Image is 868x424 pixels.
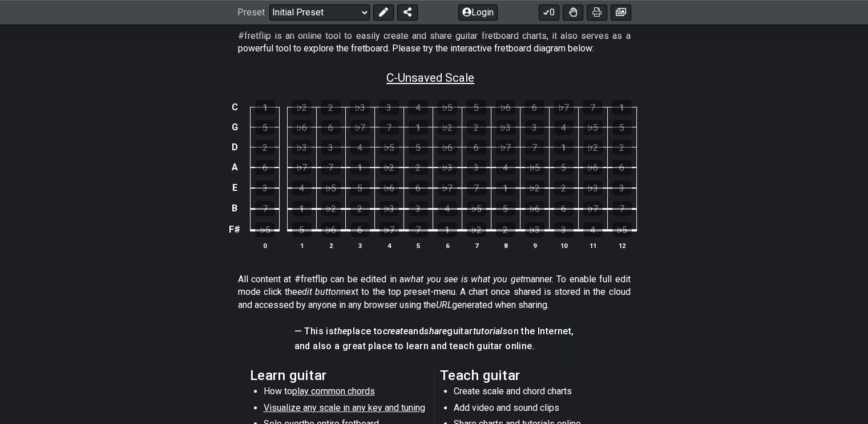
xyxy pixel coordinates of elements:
div: 1 [255,100,275,115]
em: URL [436,299,452,310]
div: 7 [612,201,632,216]
em: share [424,326,447,337]
div: ♭3 [583,181,603,195]
div: 5 [292,222,312,237]
th: 2 [316,240,345,252]
div: 3 [554,222,574,237]
div: ♭5 [467,201,486,216]
li: How to [264,385,426,401]
h4: — This is place to and guitar on the Internet, [294,325,574,338]
em: tutorials [473,326,508,337]
div: ♭5 [255,222,274,237]
td: A [227,157,243,178]
div: 2 [612,140,632,155]
div: 1 [409,120,428,135]
div: 1 [350,160,370,175]
span: Preset [237,7,265,18]
th: 1 [287,240,316,252]
div: ♭6 [292,120,312,135]
div: ♭5 [525,160,544,175]
div: 6 [321,120,341,135]
div: ♭2 [292,100,312,115]
div: ♭3 [496,120,515,135]
th: 8 [491,240,520,252]
div: 2 [321,100,341,115]
th: 3 [345,240,374,252]
em: the [334,326,347,337]
div: 4 [438,201,457,216]
div: 5 [409,140,428,155]
div: 2 [554,181,574,195]
th: 12 [607,240,636,252]
div: 6 [554,201,574,216]
div: ♭5 [380,140,399,155]
div: 5 [350,181,370,195]
div: 3 [612,181,632,195]
div: ♭3 [525,222,544,237]
th: 0 [251,240,280,252]
div: 2 [467,120,486,135]
div: 6 [612,160,632,175]
div: ♭5 [321,181,341,195]
div: ♭6 [525,201,544,216]
div: 6 [524,100,544,115]
button: Edit Preset [373,5,394,21]
span: play common chords [292,386,375,397]
div: ♭3 [380,201,399,216]
div: ♭6 [495,100,515,115]
div: 2 [409,160,428,175]
div: 3 [525,120,544,135]
div: 6 [350,222,370,237]
div: ♭7 [583,201,603,216]
div: 5 [612,120,632,135]
div: 1 [438,222,457,237]
div: 7 [321,160,341,175]
button: 0 [539,5,559,21]
h2: Learn guitar [250,369,429,382]
td: B [227,198,243,219]
div: 4 [408,100,428,115]
div: ♭6 [438,140,457,155]
select: Preset [269,5,370,21]
div: 4 [583,222,603,237]
div: ♭3 [292,140,312,155]
div: 7 [409,222,428,237]
td: C [227,97,243,117]
div: 7 [380,120,399,135]
div: 7 [583,100,603,115]
div: 1 [612,100,632,115]
div: 2 [255,140,274,155]
div: 3 [321,140,341,155]
td: D [227,137,243,157]
th: 9 [520,240,549,252]
th: 10 [549,240,578,252]
div: 5 [466,100,486,115]
div: 3 [409,201,428,216]
h4: and also a great place to learn and teach guitar online. [294,340,574,353]
div: ♭7 [380,222,399,237]
div: 3 [379,100,399,115]
td: E [227,177,243,198]
p: All content at #fretflip can be edited in a manner. To enable full edit mode click the next to th... [238,273,631,311]
div: 7 [255,201,274,216]
li: Add video and sound clips [454,402,616,418]
h2: Teach guitar [440,369,619,382]
div: 5 [255,120,274,135]
div: 4 [292,181,312,195]
div: ♭2 [583,140,603,155]
div: ♭6 [380,181,399,195]
div: 7 [525,140,544,155]
div: 4 [554,120,574,135]
div: 6 [409,181,428,195]
em: create [382,326,407,337]
td: F♯ [227,219,243,241]
span: Visualize any scale in any key and tuning [264,402,425,413]
button: Create image [611,5,631,21]
div: 5 [554,160,574,175]
div: 7 [467,181,486,195]
div: ♭2 [380,160,399,175]
button: Login [458,5,498,21]
div: 4 [496,160,515,175]
div: 4 [350,140,370,155]
button: Share Preset [397,5,418,21]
